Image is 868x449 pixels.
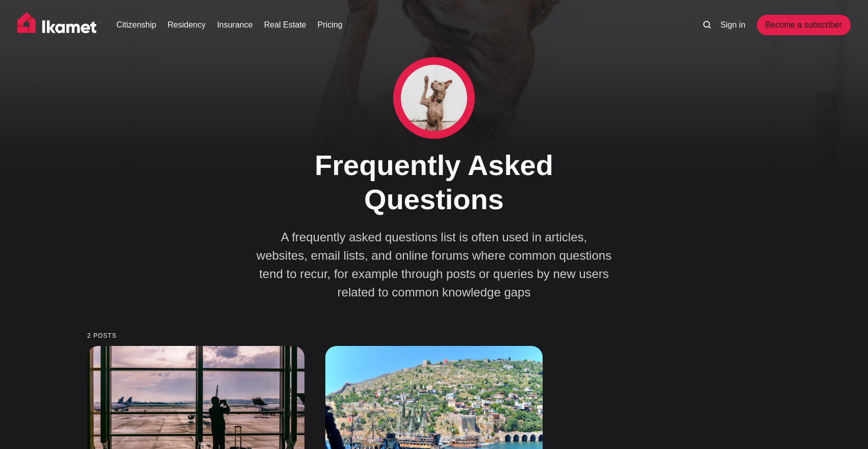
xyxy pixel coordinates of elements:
[245,148,623,216] h1: Frequently Asked Questions
[217,19,252,31] a: Insurance
[17,12,101,38] img: Ikamet home
[168,19,206,31] a: Residency
[721,19,746,31] a: Sign in
[757,15,851,35] a: Become a subscriber
[256,228,612,302] p: A frequently asked questions list is often used in articles, websites, email lists, and online fo...
[401,65,467,131] img: Frequently Asked Questions
[264,19,307,31] a: Real Estate
[318,19,343,31] a: Pricing
[116,19,156,31] a: Citizenship
[87,333,781,339] small: 2 posts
